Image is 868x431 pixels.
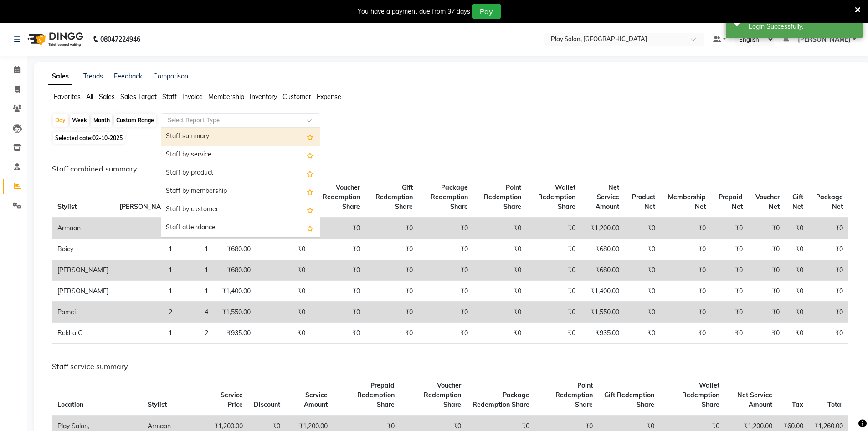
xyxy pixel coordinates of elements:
td: ₹0 [473,281,527,302]
td: ₹0 [256,239,311,260]
td: ₹0 [809,218,848,239]
td: ₹0 [711,281,748,302]
td: ₹935.00 [581,323,625,344]
td: ₹0 [527,218,581,239]
td: ₹0 [625,323,661,344]
td: ₹0 [748,239,785,260]
span: Gift Net [792,193,803,211]
td: ₹0 [256,281,311,302]
img: logo [23,26,86,52]
h6: Staff service summary [52,362,848,371]
td: ₹0 [661,218,711,239]
td: 1 [178,281,214,302]
td: ₹0 [256,323,311,344]
td: ₹0 [418,260,473,281]
span: Add this report to Favorites List [307,150,313,161]
span: Wallet Redemption Share [538,183,575,211]
td: ₹0 [473,239,527,260]
td: ₹0 [256,302,311,323]
div: Custom Range [114,114,156,127]
td: ₹0 [527,323,581,344]
span: Voucher Redemption Share [424,381,461,409]
td: ₹0 [365,218,418,239]
td: 2 [114,302,178,323]
td: ₹0 [625,239,661,260]
b: 08047224946 [100,26,140,52]
td: Rekha C [52,323,114,344]
td: ₹0 [661,260,711,281]
td: ₹0 [311,218,365,239]
span: Service Price [221,391,243,409]
span: Wallet Redemption Share [682,381,719,409]
td: 4 [178,302,214,323]
td: ₹0 [785,302,809,323]
td: ₹0 [661,323,711,344]
td: ₹0 [527,302,581,323]
div: Staff by customer [161,201,320,219]
td: ₹0 [748,218,785,239]
span: Expense [317,93,341,101]
span: All [86,93,93,101]
td: ₹0 [711,218,748,239]
td: ₹0 [418,302,473,323]
td: ₹0 [785,281,809,302]
div: Day [53,114,68,127]
a: Comparison [153,72,188,80]
span: Service Amount [304,391,328,409]
td: ₹0 [418,323,473,344]
td: ₹0 [473,302,527,323]
a: Trends [83,72,103,80]
span: Location [57,400,83,409]
td: ₹0 [748,302,785,323]
div: You have a payment due from 37 days [358,7,470,16]
td: ₹935.00 [214,323,256,344]
span: Stylist [148,400,167,409]
span: Package Redemption Share [431,183,468,211]
td: 1 [114,239,178,260]
td: ₹1,550.00 [581,302,625,323]
td: 1 [114,323,178,344]
td: 1 [114,281,178,302]
span: Point Redemption Share [484,183,521,211]
td: ₹680.00 [581,260,625,281]
td: ₹680.00 [214,239,256,260]
span: Prepaid Net [719,193,743,211]
td: ₹0 [748,323,785,344]
span: Stylist [57,203,77,211]
td: ₹0 [365,323,418,344]
a: Sales [48,68,72,85]
td: Armaan [52,218,114,239]
td: ₹0 [473,323,527,344]
h6: Staff combined summary [52,165,848,173]
td: ₹0 [809,281,848,302]
span: Discount [254,400,280,409]
td: ₹0 [311,302,365,323]
div: Month [91,114,112,127]
td: ₹0 [809,323,848,344]
td: [PERSON_NAME] [52,281,114,302]
span: Package Net [816,193,843,211]
td: ₹0 [711,302,748,323]
td: ₹0 [527,239,581,260]
td: ₹1,200.00 [581,218,625,239]
span: [PERSON_NAME] [119,203,172,211]
span: Net Service Amount [737,391,772,409]
span: Add this report to Favorites List [307,204,313,215]
div: Staff by service [161,146,320,164]
span: Sales [99,93,115,101]
td: ₹0 [625,260,661,281]
td: ₹0 [809,239,848,260]
td: ₹1,550.00 [214,302,256,323]
td: ₹0 [527,281,581,302]
td: ₹0 [748,260,785,281]
td: ₹0 [311,239,365,260]
td: ₹0 [661,239,711,260]
span: Membership [208,93,244,101]
td: ₹0 [365,281,418,302]
span: Add this report to Favorites List [307,186,313,197]
td: ₹0 [365,260,418,281]
span: 02-10-2025 [92,135,123,141]
button: Pay [472,4,501,19]
ng-dropdown-panel: Options list [161,127,320,238]
div: Staff attendance [161,219,320,237]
